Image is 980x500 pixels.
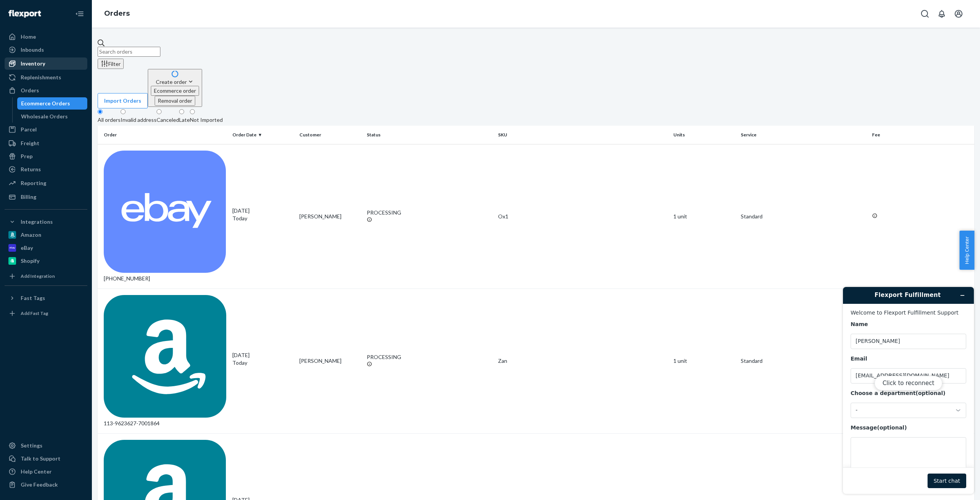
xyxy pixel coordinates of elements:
button: Close Navigation [72,6,87,21]
div: Home [21,33,36,41]
a: Returns [5,163,87,175]
button: Open Search Box [917,6,933,21]
div: Wholesale Orders [21,113,68,120]
a: Add Integration [5,270,87,282]
p: Standard [741,357,866,365]
button: Help Center [959,231,974,270]
div: Fast Tags [21,294,45,302]
td: 1 unit [670,144,738,289]
th: Service [738,126,869,144]
a: Reporting [5,177,87,189]
button: Give Feedback [5,479,87,491]
a: Orders [5,84,87,97]
div: Replenishments [21,74,61,81]
th: Order Date [229,126,297,144]
div: Canceled [157,116,179,124]
button: Filter [98,59,124,69]
input: Canceled [157,109,162,114]
img: Flexport logo [8,10,41,18]
button: Create orderEcommerce orderRemoval order [148,69,202,107]
th: Status [364,126,495,144]
div: Inventory [21,60,45,67]
p: Today [232,359,294,367]
div: Late [179,116,190,124]
div: Invalid address [121,116,157,124]
a: Prep [5,150,87,162]
span: Chat [17,5,33,12]
div: Create order [151,78,199,86]
th: Order [98,126,229,144]
th: SKU [495,126,670,144]
div: Returns [21,166,41,173]
button: Removal order [155,96,195,106]
div: Ecommerce Orders [21,100,70,107]
a: Ecommerce Orders [17,97,88,110]
button: Integrations [5,216,87,228]
a: Billing [5,191,87,203]
a: Add Fast Tag [5,307,87,320]
button: Import Orders [98,93,148,108]
div: Talk to Support [21,455,60,462]
span: Removal order [158,97,192,104]
div: PROCESSING [367,209,492,216]
th: Units [670,126,738,144]
div: Parcel [21,126,37,133]
a: Parcel [5,123,87,136]
input: Invalid address [121,109,126,114]
div: Inbounds [21,46,44,54]
a: Shopify [5,255,87,267]
a: Freight [5,137,87,149]
div: 113-9623627-7001864 [104,295,226,427]
div: Shopify [21,257,39,265]
div: Amazon [21,231,41,239]
a: Amazon [5,229,87,241]
input: Not Imported [190,109,195,114]
td: 1 unit [670,289,738,434]
span: Ecommerce order [154,87,196,94]
div: Not Imported [190,116,223,124]
a: Inventory [5,57,87,70]
a: Orders [104,9,130,18]
button: Open notifications [934,6,949,21]
a: Wholesale Orders [17,110,88,123]
div: Customer [299,131,361,138]
div: PROCESSING [367,353,492,361]
div: Freight [21,139,39,147]
div: Integrations [21,218,53,226]
div: Help Center [21,468,52,475]
div: Settings [21,442,42,449]
a: Replenishments [5,71,87,84]
a: Settings [5,439,87,452]
div: Ox1 [498,213,667,220]
p: Today [232,215,294,222]
div: Add Fast Tag [21,310,48,316]
div: Reporting [21,179,46,187]
div: Orders [21,87,39,94]
a: Inbounds [5,44,87,56]
a: Home [5,31,87,43]
div: [PHONE_NUMBER] [104,151,226,283]
button: Ecommerce order [151,86,199,96]
div: Billing [21,193,36,201]
input: All orders [98,109,103,114]
div: Filter [101,60,121,68]
div: Zan [498,357,667,365]
input: Search orders [98,47,160,57]
div: Add Integration [21,273,55,279]
td: [PERSON_NAME] [296,144,364,289]
div: All orders [98,116,121,124]
th: Fee [869,126,974,144]
ol: breadcrumbs [98,3,136,25]
button: Fast Tags [5,292,87,304]
button: Talk to Support [5,452,87,465]
button: Open account menu [951,6,966,21]
div: [DATE] [232,207,294,222]
div: Prep [21,152,33,160]
td: [PERSON_NAME] [296,289,364,434]
div: Give Feedback [21,481,58,489]
a: eBay [5,242,87,254]
iframe: Find more information here [837,281,980,500]
a: Help Center [5,466,87,478]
